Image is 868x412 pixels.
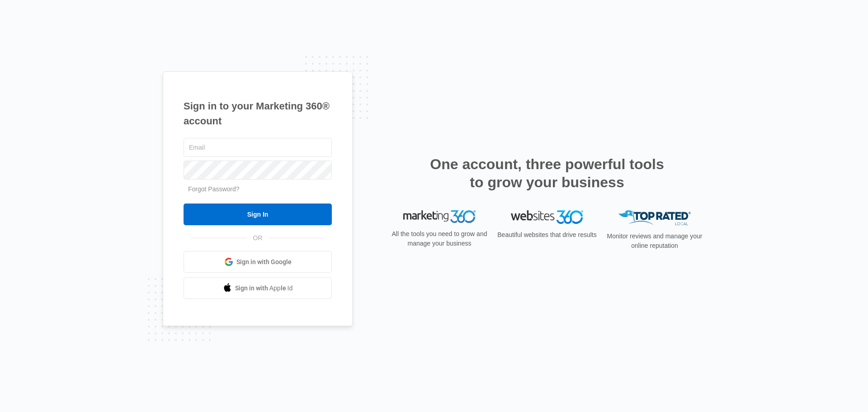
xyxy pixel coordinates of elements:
[496,230,598,240] p: Beautiful websites that drive results
[604,232,705,251] p: Monitor reviews and manage your online reputation
[235,284,293,293] span: Sign in with Apple Id
[184,251,332,273] a: Sign in with Google
[188,185,240,193] a: Forgot Password?
[511,210,583,223] img: Websites 360
[247,233,269,243] span: OR
[184,138,332,157] input: Email
[618,210,691,225] img: Top Rated Local
[184,277,332,299] a: Sign in with Apple Id
[389,229,490,248] p: All the tools you need to grow and manage your business
[427,155,667,191] h2: One account, three powerful tools to grow your business
[184,99,332,128] h1: Sign in to your Marketing 360® account
[236,257,292,267] span: Sign in with Google
[403,210,476,223] img: Marketing 360
[184,204,332,225] input: Sign In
